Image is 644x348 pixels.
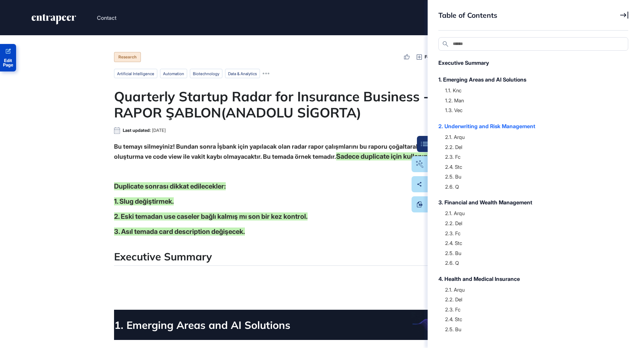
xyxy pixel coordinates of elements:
div: 2.5. Bu [445,326,622,333]
div: 2.3. Fc [445,153,622,160]
div: 1.1. Knc [445,87,622,94]
div: 2.2. Del [445,144,622,150]
button: Follow [417,53,438,61]
span: Table of Contents [438,11,497,19]
div: 2.3. Fc [445,306,622,313]
div: Executive Summary [438,59,622,67]
div: 2.6. Q [445,183,622,190]
div: 2.5. Bu [445,173,622,180]
strong: . [334,153,336,160]
div: Last updated: [123,128,166,133]
div: 4. Health and Medical Insurance [438,275,622,283]
div: 2.5. Bu [445,250,622,256]
div: 1. Emerging Areas and AI Solutions [438,76,622,84]
li: artificial intelligence [114,69,157,78]
span: Follow [425,54,438,60]
li: data & analytics [225,69,260,78]
div: 1.3. Vec [445,107,622,113]
div: Research [114,52,141,62]
div: 2.6. Q [445,336,622,343]
div: 2.6. Q [445,259,622,266]
h4: Executive Summary [114,250,212,263]
span: Sadece duplicate için kullanın. İçinde düzeltme yapmayın. [336,152,513,160]
span: 1. Emerging Areas and AI Solutions [114,318,290,332]
strong: 2. Eski temadan use caseler bağlı kalmış mı son bir kez kontrol. [114,212,308,220]
li: biotechnology [190,69,222,78]
h1: Quarterly Startup Radar for Insurance Business - RADAR RAPOR ŞABLON(ANADOLU SİGORTA) [114,88,530,120]
div: 2.1. Arqu [445,134,622,140]
div: 3. Financial and Wealth Management [438,198,622,206]
div: 1.2. Man [445,97,622,104]
span: 3. Asıl temada card description değişecek. [114,228,245,236]
strong: 1. Slug değiştirmek. [114,197,174,205]
strong: Duplicate sonrası dikkat edilecekler: [114,182,226,190]
div: 2.2. Del [445,220,622,227]
div: 2.4. Stc [445,240,622,246]
div: 2.1. Arqu [445,210,622,216]
div: 2.4. Stc [445,163,622,170]
a: entrapeer-logo [31,14,77,27]
span: Bu temayı silmeyiniz! Bundan sonra İşbank için yapılacak olan radar rapor çalışmlarını bu raporu ... [114,143,516,160]
div: 2.1. Arqu [445,286,622,293]
img: 6716a7602bb2fc4911194433.jpeg [412,312,522,338]
div: 2.4. Stc [445,316,622,322]
li: automation [160,69,187,78]
button: Contact [97,13,116,22]
div: 2. Underwriting and Risk Management [438,122,622,130]
div: 2.2. Del [445,296,622,303]
span: [DATE] [152,128,166,133]
div: 2.3. Fc [445,230,622,237]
